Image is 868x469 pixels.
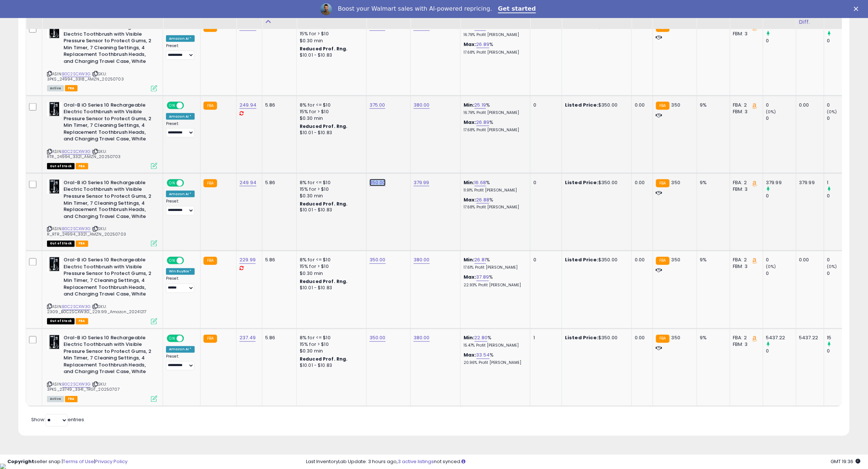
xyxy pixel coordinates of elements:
div: % [464,179,525,193]
small: FBA [656,335,670,343]
div: 9% [700,102,724,108]
div: 1 [827,179,857,186]
span: | SKU: 3PKS_23749_3341_TRGT_20250707 [47,382,120,393]
span: 350 [671,179,680,186]
div: 5.86 [265,179,291,186]
div: Amazon AI * [166,113,195,120]
div: $350.00 [565,257,626,264]
a: Get started [498,5,536,13]
b: Oral-B iO Series 10 Rechargeable Electric Toothbrush with Visible Pressure Sensor to Protect Gums... [64,102,153,144]
small: FBA [204,102,217,110]
a: 22.80 [475,334,488,342]
b: Reduced Prof. Rng. [300,279,348,285]
span: OFF [183,102,195,108]
img: 41JIbJkolRL._SL40_.jpg [47,24,62,39]
div: 0 [766,348,796,355]
div: Preset: [166,354,195,371]
span: ON [168,180,177,186]
div: Preset: [166,43,195,60]
div: 15% for > $10 [300,341,361,348]
a: 229.99 [239,257,256,264]
div: FBA: 2 [733,335,757,341]
div: % [464,24,525,37]
div: 5.86 [265,335,291,341]
a: 3 active listings [398,458,434,465]
a: 33.54 [476,352,490,359]
div: 8% for <= $10 [300,335,361,341]
small: FBA [204,179,217,187]
div: 0 [827,271,857,277]
b: Max: [464,274,476,281]
div: 379.99 [766,179,796,186]
a: 249.94 [239,101,256,109]
b: Min: [464,334,475,341]
a: 375.00 [370,101,385,109]
p: 20.96% Profit [PERSON_NAME] [464,361,525,366]
div: % [464,102,525,115]
a: B0C2SCXW3G [62,71,91,77]
span: FBA [76,163,88,169]
div: Close [854,7,861,11]
div: 15% for > $10 [300,31,361,37]
div: 379.99 [799,179,818,186]
div: 0 [766,271,796,277]
div: Preset: [166,276,195,293]
div: % [464,335,525,348]
div: 0 [766,102,796,108]
div: $0.30 min [300,115,361,122]
span: ON [168,102,177,108]
div: $10.01 - $10.83 [300,52,361,58]
div: FBM: 3 [733,264,757,270]
div: $0.30 min [300,193,361,199]
div: $350.00 [565,179,626,186]
div: 8% for <= $10 [300,179,361,186]
div: % [464,257,525,271]
b: Oral-B iO Series 10 Rechargeable Electric Toothbrush with Visible Pressure Sensor to Protect Gums... [64,257,153,300]
b: Min: [464,101,475,108]
b: Min: [464,257,475,264]
div: 15% for > $10 [300,186,361,193]
div: % [464,352,525,366]
div: 5437.22 [766,335,796,341]
div: $10.01 - $10.83 [300,130,361,136]
small: (0%) [827,264,838,270]
span: All listings currently available for purchase on Amazon [47,85,64,92]
a: B0C2SCXW3G [62,226,91,232]
span: 350 [671,257,680,264]
span: All listings that are currently out of stock and unavailable for purchase on Amazon [47,318,75,325]
div: 8% for <= $10 [300,257,361,264]
div: 5437.22 [799,335,818,341]
p: 22.93% Profit [PERSON_NAME] [464,283,525,288]
div: $0.30 min [300,271,361,277]
span: ON [168,335,177,341]
img: 41JIbJkolRL._SL40_.jpg [47,335,62,350]
div: $10.01 - $10.83 [300,285,361,291]
b: Listed Price: [565,334,598,341]
b: Oral-B iO Series 10 Rechargeable Electric Toothbrush with Visible Pressure Sensor to Protect Gums... [64,24,153,67]
a: B0C2SCXW3G [62,382,91,388]
span: OFF [183,180,195,186]
span: FBA [65,396,78,402]
a: 237.49 [239,334,256,342]
div: FBM: 3 [733,341,757,348]
p: 17.68% Profit [PERSON_NAME] [464,205,525,210]
b: Listed Price: [565,179,598,186]
small: FBA [656,102,670,110]
img: Profile image for Adrian [320,3,332,15]
div: 5.86 [265,102,291,108]
div: 0.00 [635,179,647,186]
span: All listings that are currently out of stock and unavailable for purchase on Amazon [47,163,75,169]
div: 0 [766,257,796,264]
b: Reduced Prof. Rng. [300,201,348,207]
span: All listings currently available for purchase on Amazon [47,396,64,402]
div: Boost your Walmart sales with AI-powered repricing. [338,5,492,12]
div: % [464,197,525,210]
a: 26.81 [475,257,486,264]
div: Amazon AI * [166,191,195,197]
span: FBA [65,85,78,92]
div: FBM: 3 [733,108,757,115]
a: 380.00 [414,257,430,264]
div: ASIN: [47,102,157,168]
a: 350.00 [370,179,386,186]
div: % [464,41,525,55]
